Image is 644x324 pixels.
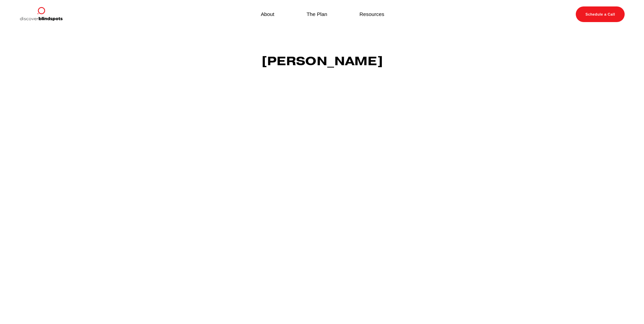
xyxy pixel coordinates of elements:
a: Schedule a Call [576,6,625,22]
a: Resources [360,10,384,19]
strong: [PERSON_NAME] [261,53,383,69]
a: About [261,10,274,19]
img: Discover Blind Spots [19,6,63,22]
a: The Plan [307,10,327,19]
